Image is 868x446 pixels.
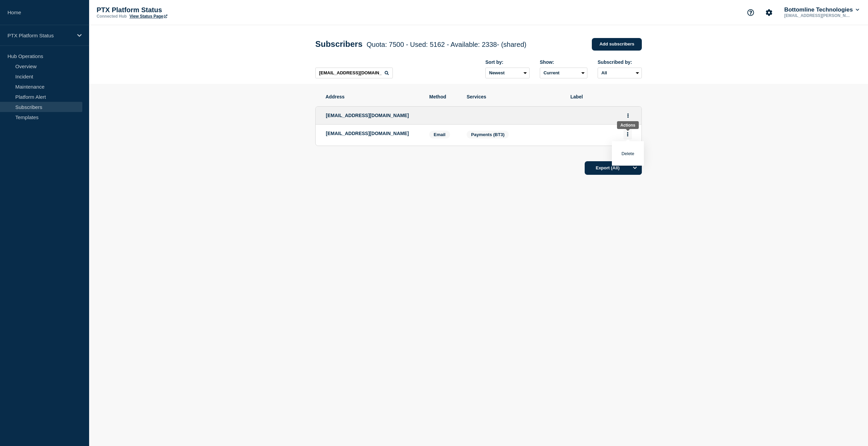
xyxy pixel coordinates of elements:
p: Connected Hub [97,14,127,19]
h1: Subscribers [315,39,527,49]
div: Sort by: [485,59,530,65]
button: Support [744,5,758,20]
select: Deleted [540,68,587,78]
span: Payments (BT3) [471,132,504,137]
span: Address [325,94,419,99]
div: Show: [540,59,587,65]
span: Services [467,94,560,99]
span: [EMAIL_ADDRESS][DOMAIN_NAME] [326,113,409,118]
input: Search subscribers [315,68,393,78]
button: Bottomline Technologies [783,6,861,13]
button: Export (All) [585,161,642,175]
span: Label [570,94,632,99]
select: Subscribed by [598,68,642,78]
button: Account settings [762,5,776,20]
button: Actions [624,110,632,121]
div: Actions [620,123,635,128]
span: Method [429,94,456,99]
a: View Status Page [130,14,167,19]
p: [EMAIL_ADDRESS][DOMAIN_NAME] [326,131,419,136]
p: PTX Platform Status [97,6,233,14]
button: Options [628,161,642,175]
p: PTX Platform Status [7,33,73,38]
p: [EMAIL_ADDRESS][PERSON_NAME][DOMAIN_NAME] [783,13,854,18]
select: Sort by [485,68,530,78]
button: Actions [623,129,632,140]
span: Quota: 7500 - Used: 5162 - Available: 2338 - (shared) [367,41,527,48]
button: Delete [621,151,634,156]
div: Subscribed by: [598,59,642,65]
a: Add subscribers [592,38,642,51]
span: Email [429,131,450,138]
